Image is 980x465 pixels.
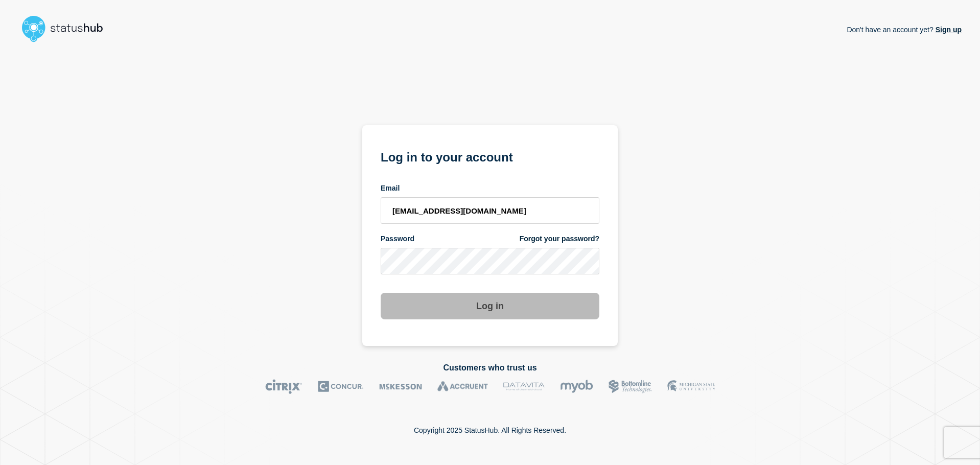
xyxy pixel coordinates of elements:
a: Forgot your password? [520,234,599,244]
span: Password [381,234,414,244]
p: Copyright 2025 StatusHub. All Rights Reserved. [414,426,566,434]
img: DataVita logo [503,379,545,394]
img: myob logo [560,379,593,394]
img: Citrix logo [265,379,302,394]
span: Email [381,183,400,193]
img: McKesson logo [379,379,422,394]
img: Bottomline logo [609,379,652,394]
h2: Customers who trust us [18,363,962,373]
p: Don't have an account yet? [847,17,962,42]
a: Sign up [934,26,962,34]
img: StatusHub logo [18,12,115,45]
img: MSU logo [667,379,715,394]
h1: Log in to your account [381,147,599,166]
img: Concur logo [318,379,364,394]
input: email input [381,197,599,224]
img: Accruent logo [437,379,488,394]
button: Log in [381,293,599,319]
input: password input [381,248,599,274]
